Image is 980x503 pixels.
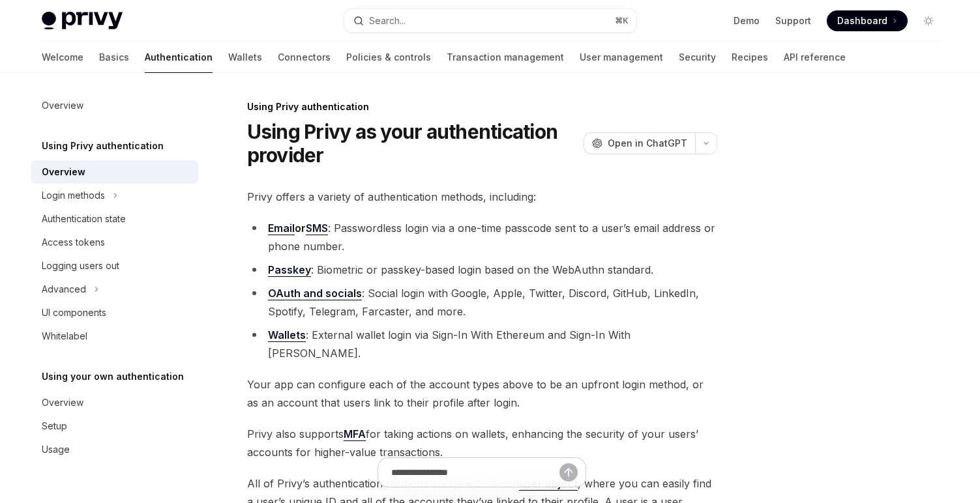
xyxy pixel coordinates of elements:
span: Dashboard [837,14,887,27]
a: Transaction management [447,42,564,73]
li: : Biometric or passkey-based login based on the WebAuthn standard. [247,261,717,279]
button: Toggle dark mode [918,10,939,31]
a: API reference [784,42,846,73]
a: Whitelabel [31,324,198,348]
div: Usage [42,442,70,457]
a: Dashboard [827,10,908,31]
a: Logging users out [31,254,198,278]
a: User management [580,42,663,73]
h5: Using your own authentication [42,369,184,384]
a: Authentication state [31,207,198,231]
button: Send message [559,463,578,481]
a: OAuth and socials [268,287,362,300]
h1: Using Privy as your authentication provider [247,120,578,167]
div: Authentication state [42,211,126,227]
button: Open in ChatGPT [584,132,695,154]
div: Access tokens [42,235,105,250]
a: Welcome [42,42,83,73]
a: Connectors [278,42,331,73]
input: Ask a question... [391,458,559,487]
div: Search... [369,13,406,29]
div: Whitelabel [42,328,87,344]
li: : External wallet login via Sign-In With Ethereum and Sign-In With [PERSON_NAME]. [247,326,717,362]
button: Login methods [31,184,198,207]
a: Overview [31,391,198,414]
a: Security [679,42,716,73]
span: Your app can configure each of the account types above to be an upfront login method, or as an ac... [247,375,717,412]
a: Policies & controls [346,42,431,73]
a: Setup [31,414,198,438]
a: Demo [734,14,760,27]
a: UI components [31,301,198,324]
span: Privy also supports for taking actions on wallets, enhancing the security of your users’ accounts... [247,425,717,461]
a: SMS [306,222,328,235]
div: Advanced [42,281,86,297]
button: Advanced [31,278,198,301]
a: Support [775,14,811,27]
a: Overview [31,94,198,117]
div: Overview [42,164,85,180]
a: Wallets [228,42,262,73]
strong: or [268,222,328,235]
div: Login methods [42,188,105,203]
img: light logo [42,12,123,30]
div: UI components [42,305,106,321]
h5: Using Privy authentication [42,138,164,154]
a: Email [268,222,295,235]
span: ⌘ K [615,16,629,26]
div: Logging users out [42,258,119,274]
button: Search...⌘K [344,9,636,33]
a: Basics [99,42,129,73]
a: Recipes [732,42,768,73]
a: Authentication [145,42,213,73]
div: Using Privy authentication [247,100,717,113]
a: Usage [31,438,198,461]
li: : Social login with Google, Apple, Twitter, Discord, GitHub, LinkedIn, Spotify, Telegram, Farcast... [247,284,717,321]
span: Open in ChatGPT [608,137,687,150]
a: MFA [344,427,366,441]
div: Setup [42,418,67,434]
a: Access tokens [31,231,198,254]
span: Privy offers a variety of authentication methods, including: [247,188,717,206]
li: : Passwordless login via a one-time passcode sent to a user’s email address or phone number. [247,219,717,255]
a: Overview [31,160,198,184]
a: Passkey [268,263,311,277]
div: Overview [42,98,83,113]
div: Overview [42,395,83,410]
a: Wallets [268,328,306,342]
